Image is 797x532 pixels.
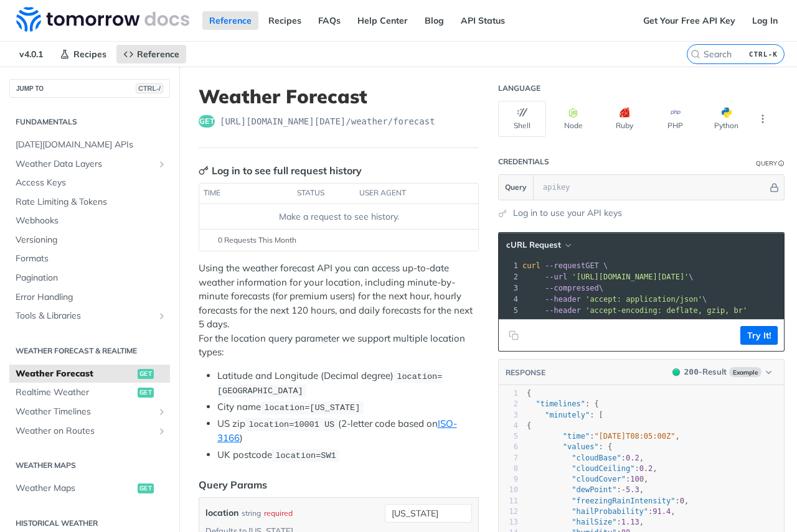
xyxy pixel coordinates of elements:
div: Query Params [199,477,267,492]
button: Show subpages for Weather on Routes [157,426,167,436]
span: "cloudBase" [572,454,621,462]
div: Make a request to see history. [204,210,473,223]
h2: Weather Maps [9,460,170,471]
span: Weather on Routes [16,425,154,437]
span: : , [527,454,644,462]
div: 4 [499,294,520,305]
a: Rate Limiting & Tokens [9,193,170,212]
a: Tools & LibrariesShow subpages for Tools & Libraries [9,307,170,325]
a: Weather Data LayersShow subpages for Weather Data Layers [9,155,170,174]
svg: Key [199,166,209,175]
span: 200 [684,367,699,376]
span: "[DATE]T08:05:00Z" [594,432,675,441]
a: Access Keys [9,174,170,192]
span: Reference [137,49,179,60]
span: - [621,485,626,494]
div: 3 [499,410,518,421]
a: API Status [454,11,512,30]
span: --url [545,273,567,281]
button: Show subpages for Tools & Libraries [157,311,167,321]
a: Weather Forecastget [9,365,170,383]
div: 2 [499,271,520,282]
svg: Search [691,49,700,59]
a: Help Center [351,11,415,30]
span: Versioning [16,234,167,246]
span: "hailSize" [572,518,616,526]
a: Recipes [262,11,308,30]
span: \ [522,273,694,281]
div: 9 [499,474,518,485]
button: Try It! [740,326,778,345]
span: : , [527,518,644,526]
span: get [138,388,154,398]
a: Weather TimelinesShow subpages for Weather Timelines [9,403,170,421]
span: : , [527,432,680,441]
span: Realtime Weather [16,386,134,399]
span: Example [729,367,762,377]
button: RESPONSE [505,366,546,379]
div: - Result [684,366,727,378]
li: City name [217,400,479,414]
a: Reference [116,45,186,63]
span: \ [522,295,707,304]
button: Node [549,101,597,137]
div: string [242,504,261,522]
span: Rate Limiting & Tokens [16,196,167,208]
button: Hide [768,181,781,194]
span: Weather Timelines [16,406,154,418]
div: 6 [499,442,518,452]
button: Shell [498,101,546,137]
button: cURL Request [502,239,575,251]
h2: Historical Weather [9,518,170,529]
span: { [527,389,531,398]
th: status [293,184,355,203]
span: --header [545,306,581,315]
div: 4 [499,421,518,431]
span: Query [505,182,527,193]
span: https://api.tomorrow.io/v4/weather/forecast [220,115,435,128]
span: Access Keys [16,177,167,189]
button: JUMP TOCTRL-/ [9,79,170,98]
div: 5 [499,305,520,316]
label: location [205,504,238,522]
button: More Languages [753,110,772,128]
div: 2 [499,399,518,409]
span: 'accept: application/json' [585,295,702,304]
span: : [ [527,411,603,419]
span: --request [545,261,585,270]
span: curl [522,261,540,270]
img: Tomorrow.io Weather API Docs [16,7,189,32]
div: 5 [499,431,518,442]
div: 13 [499,517,518,528]
a: Webhooks [9,212,170,230]
span: Weather Maps [16,482,134,495]
svg: More ellipsis [757,113,768,124]
li: US zip (2-letter code based on ) [217,417,479,446]
span: : , [527,464,658,473]
span: 100 [630,475,644,483]
span: 'accept-encoding: deflate, gzip, br' [585,306,747,315]
div: Credentials [498,157,549,167]
a: Realtime Weatherget [9,383,170,402]
div: 11 [499,496,518,506]
span: { [527,421,531,430]
span: 0 Requests This Month [218,235,296,246]
span: location=10001 US [248,420,334,429]
span: Weather Data Layers [16,158,154,170]
span: : { [527,399,599,408]
div: required [264,504,293,522]
span: cURL Request [506,240,561,250]
span: "values" [563,442,599,451]
span: 0.2 [626,454,639,462]
a: [DATE][DOMAIN_NAME] APIs [9,136,170,154]
a: Get Your Free API Key [636,11,742,30]
button: Query [499,175,534,200]
a: Recipes [53,45,113,63]
span: "timelines" [535,399,585,408]
a: Formats [9,250,170,268]
span: 0.2 [639,464,653,473]
div: 8 [499,464,518,474]
span: --compressed [545,284,599,292]
a: Weather on RoutesShow subpages for Weather on Routes [9,422,170,441]
span: location=[US_STATE] [264,403,360,413]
